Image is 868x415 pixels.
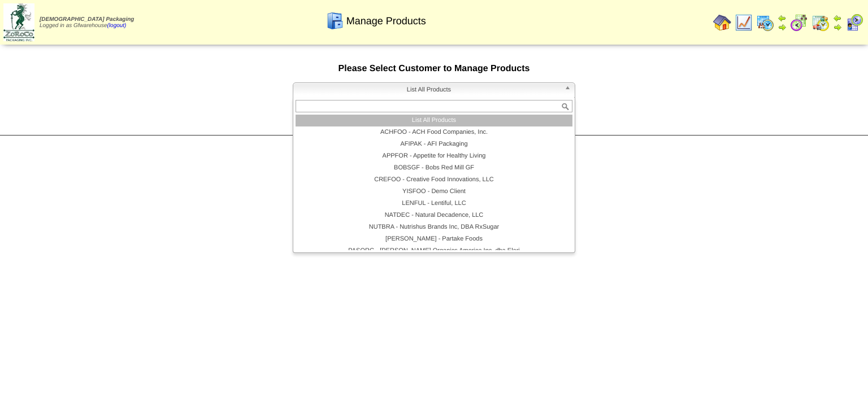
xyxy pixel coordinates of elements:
img: arrowleft.gif [833,14,842,23]
span: Logged in as Gfwarehouse [40,16,134,29]
img: arrowleft.gif [778,14,787,23]
img: arrowright.gif [833,23,842,32]
li: LENFUL - Lentiful, LLC [296,198,572,209]
li: [PERSON_NAME] - Partake Foods [296,233,572,245]
li: ACHFOO - ACH Food Companies, Inc. [296,126,572,138]
li: NATDEC - Natural Decadence, LLC [296,209,572,221]
li: BOBSGF - Bobs Red Mill GF [296,162,572,174]
span: Please Select Customer to Manage Products [338,64,530,73]
span: [DEMOGRAPHIC_DATA] Packaging [40,16,134,23]
li: AFIPAK - AFI Packaging [296,138,572,150]
img: calendarblend.gif [790,14,808,32]
img: zoroco-logo-small.webp [3,3,34,41]
span: Manage Products [346,15,426,27]
img: arrowright.gif [778,23,787,32]
li: YISFOO - Demo Client [296,186,572,198]
img: cabinet.gif [326,12,344,30]
img: calendarinout.gif [811,14,830,32]
li: NUTBRA - Nutrishus Brands Inc, DBA RxSugar [296,221,572,233]
li: PASORG - [PERSON_NAME] Organics America Inc. dba Elari [296,245,572,257]
li: CREFOO - Creative Food Innovations, LLC [296,174,572,186]
span: List All Products [298,83,560,97]
img: calendarcustomer.gif [845,14,863,32]
li: APPFOR - Appetite for Healthy Living [296,150,572,162]
a: (logout) [107,23,127,29]
li: List All Products [296,115,572,126]
img: calendarprod.gif [756,14,774,32]
img: home.gif [713,14,731,32]
img: line_graph.gif [735,14,753,32]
